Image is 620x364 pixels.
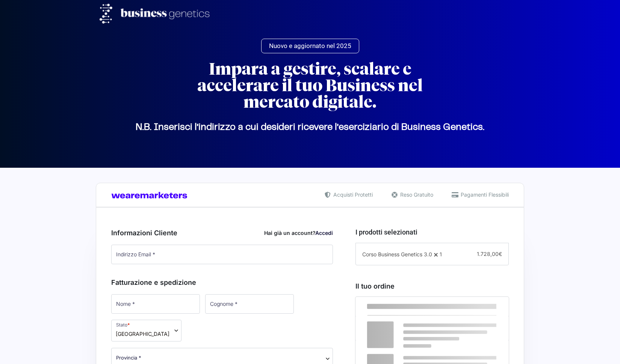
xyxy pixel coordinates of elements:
[100,127,520,128] p: N.B. Inserisci l’indirizzo a cui desideri ricevere l’eserciziario di Business Genetics.
[355,340,444,364] th: Subtotale
[443,297,509,316] th: Subtotale
[111,294,200,314] input: Nome *
[355,281,509,291] h3: Il tuo ordine
[261,39,359,53] a: Nuovo e aggiornato nel 2025
[116,354,141,362] span: Provincia *
[111,245,333,264] input: Indirizzo Email *
[269,43,351,49] span: Nuovo e aggiornato nel 2025
[355,297,444,316] th: Prodotto
[175,61,445,110] h2: Impara a gestire, scalare e accelerare il tuo Business nel mercato digitale.
[205,294,294,314] input: Cognome *
[116,330,169,338] span: Italia
[315,230,333,236] a: Accedi
[331,191,373,199] span: Acquisti Protetti
[362,251,432,257] span: Corso Business Genetics 3.0
[264,229,333,237] div: Hai già un account?
[477,251,502,257] span: 1.728,00
[499,251,502,257] span: €
[111,277,333,287] h3: Fatturazione e spedizione
[355,227,509,237] h3: I prodotti selezionati
[355,316,444,340] td: Corso Business Genetics 3.0
[440,251,442,257] span: 1
[111,320,181,341] span: Stato
[111,228,333,238] h3: Informazioni Cliente
[398,191,433,199] span: Reso Gratuito
[459,191,509,199] span: Pagamenti Flessibili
